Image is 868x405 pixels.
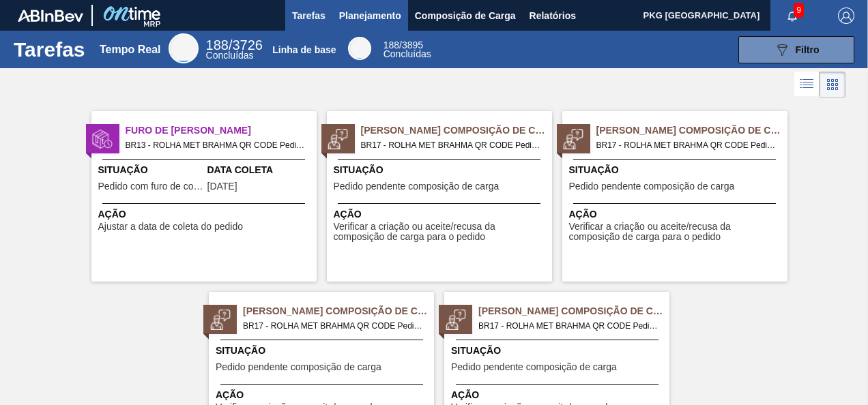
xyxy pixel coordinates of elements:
[794,3,804,18] span: 9
[334,207,549,222] span: Ação
[207,163,313,177] span: Data Coleta
[478,304,669,318] span: Pedido Aguardando Composição de Carga
[210,310,231,330] img: estado
[738,36,854,63] button: Filtro
[14,42,85,57] h1: Tarefas
[451,344,666,358] span: Situação
[243,304,434,318] span: Pedido Aguardando Composição de Carga
[348,37,371,60] div: Base Line
[415,7,516,24] span: Composição de Carga
[569,181,735,192] span: Pedido pendente composição de carga
[169,33,199,63] div: Real Time
[334,163,549,177] span: Situação
[207,181,237,192] span: 16/06/2025
[451,388,666,402] span: Ação
[796,44,820,55] span: Filtro
[292,7,325,24] span: Tarefas
[361,138,541,153] span: BR17 - ROLHA MET BRAHMA QR CODE Pedido - 1967134
[334,181,500,192] span: Pedido pendente composição de carga
[98,163,204,177] span: Situação
[384,48,431,59] span: Concluídas
[216,388,431,402] span: Ação
[98,207,313,222] span: Ação
[563,129,583,149] img: estado
[92,129,113,149] img: estado
[384,40,399,50] span: 188
[206,50,254,61] span: Concluídas
[206,40,263,60] div: Real Time
[838,7,854,24] img: Logout
[206,37,263,52] span: / 3726
[126,123,317,138] span: Furo de Coleta
[569,222,784,243] span: Verificar a criação ou aceite/recusa da composição de carga para o pedido
[596,123,787,138] span: Pedido Aguardando Composição de Carga
[770,6,814,25] button: Notificações
[334,222,549,243] span: Verificar a criação ou aceite/recusa da composição de carga para o pedido
[98,222,244,232] span: Ajustar a data de coleta do pedido
[18,10,83,22] img: TNhmsLtSVTkK8tSr43FrP2fwEKptu5GPRR3wAAAABJRU5ErkJggg==
[478,318,659,333] span: BR17 - ROLHA MET BRAHMA QR CODE Pedido - 1967137
[361,123,552,138] span: Pedido Aguardando Composição de Carga
[339,7,401,24] span: Planejamento
[272,44,336,55] div: Linha de base
[243,318,423,333] span: BR17 - ROLHA MET BRAHMA QR CODE Pedido - 1967136
[794,72,820,97] div: Visão em Lista
[384,41,431,59] div: Base Line
[451,362,617,372] span: Pedido pendente composição de carga
[384,40,423,50] span: / 3895
[216,362,381,372] span: Pedido pendente composição de carga
[328,129,348,149] img: estado
[569,207,784,222] span: Ação
[446,310,466,330] img: estado
[596,138,777,153] span: BR17 - ROLHA MET BRAHMA QR CODE Pedido - 1967135
[530,7,576,24] span: Relatórios
[216,344,431,358] span: Situação
[206,37,229,52] span: 188
[126,138,306,153] span: BR13 - ROLHA MET BRAHMA QR CODE Pedido - 1947391
[820,72,845,97] div: Visão em Cards
[100,44,161,56] div: Tempo Real
[569,163,784,177] span: Situação
[98,181,204,192] span: Pedido com furo de coleta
